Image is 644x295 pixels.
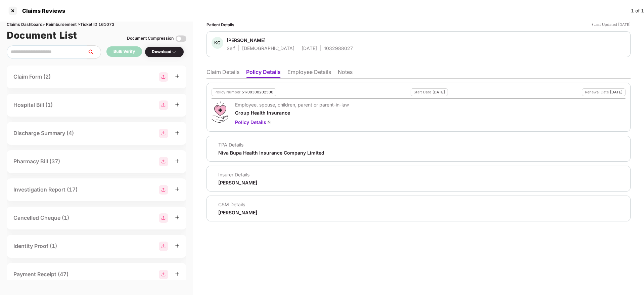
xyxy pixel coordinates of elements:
[242,90,273,94] div: 51709300202500
[13,214,69,222] div: Cancelled Cheque (1)
[206,69,239,78] li: Claim Details
[175,215,180,220] span: plus
[7,28,77,43] h1: Document List
[127,35,174,42] div: Document Compression
[13,242,57,250] div: Identity Proof (1)
[175,130,180,135] span: plus
[212,101,228,123] img: svg+xml;base64,PHN2ZyB4bWxucz0iaHR0cDovL3d3dy53My5vcmcvMjAwMC9zdmciIHdpZHRoPSI0OS4zMiIgaGVpZ2h0PS...
[13,185,78,194] div: Investigation Report (17)
[610,90,623,94] div: [DATE]
[266,120,272,125] img: svg+xml;base64,PHN2ZyBpZD0iQmFjay0yMHgyMCIgeG1sbnM9Imh0dHA6Ly93d3cudzMub3JnLzIwMDAvc3ZnIiB3aWR0aD...
[242,45,294,51] div: [DEMOGRAPHIC_DATA]
[414,90,431,94] div: Start Date
[159,100,168,110] img: svg+xml;base64,PHN2ZyBpZD0iR3JvdXBfMjg4MTMiIGRhdGEtbmFtZT0iR3JvdXAgMjg4MTMiIHhtbG5zPSJodHRwOi8vd3...
[235,119,349,126] div: Policy Details
[218,209,257,216] div: [PERSON_NAME]
[338,69,353,78] li: Notes
[235,110,349,116] div: Group Health Insurance
[159,242,168,251] img: svg+xml;base64,PHN2ZyBpZD0iR3JvdXBfMjg4MTMiIGRhdGEtbmFtZT0iR3JvdXAgMjg4MTMiIHhtbG5zPSJodHRwOi8vd3...
[175,271,180,276] span: plus
[152,49,177,55] div: Download
[175,102,180,107] span: plus
[172,49,177,55] img: svg+xml;base64,PHN2ZyBpZD0iRHJvcGRvd24tMzJ4MzIiIHhtbG5zPSJodHRwOi8vd3d3LnczLm9yZy8yMDAwL3N2ZyIgd2...
[7,22,186,28] div: Claims Dashboard > Reimbursement > Ticket ID 161073
[87,45,101,59] button: search
[175,187,180,192] span: plus
[324,45,353,51] div: 1032988027
[215,90,240,94] div: Policy Number
[235,101,349,108] div: Employee, spouse, children, parent or parent-in-law
[218,141,324,148] div: TPA Details
[227,45,235,51] div: Self
[175,159,180,163] span: plus
[218,201,257,208] div: CSM Details
[13,270,68,279] div: Payment Receipt (47)
[176,33,186,44] img: svg+xml;base64,PHN2ZyBpZD0iVG9nZ2xlLTMyeDMyIiB4bWxucz0iaHR0cDovL3d3dy53My5vcmcvMjAwMC9zdmciIHdpZH...
[218,179,257,186] div: [PERSON_NAME]
[159,72,168,82] img: svg+xml;base64,PHN2ZyBpZD0iR3JvdXBfMjg4MTMiIGRhdGEtbmFtZT0iR3JvdXAgMjg4MTMiIHhtbG5zPSJodHRwOi8vd3...
[591,22,631,28] div: *Last Updated [DATE]
[631,7,644,14] div: 1 of 1
[246,69,281,78] li: Policy Details
[218,150,324,156] div: Niva Bupa Health Insurance Company Limited
[18,7,65,14] div: Claims Reviews
[227,37,266,43] div: [PERSON_NAME]
[302,45,317,51] div: [DATE]
[159,185,168,195] img: svg+xml;base64,PHN2ZyBpZD0iR3JvdXBfMjg4MTMiIGRhdGEtbmFtZT0iR3JvdXAgMjg4MTMiIHhtbG5zPSJodHRwOi8vd3...
[432,90,445,94] div: [DATE]
[585,90,609,94] div: Renewal Date
[113,48,135,55] div: Bulk Verify
[159,157,168,166] img: svg+xml;base64,PHN2ZyBpZD0iR3JvdXBfMjg4MTMiIGRhdGEtbmFtZT0iR3JvdXAgMjg4MTMiIHhtbG5zPSJodHRwOi8vd3...
[212,37,223,49] div: KC
[175,74,180,79] span: plus
[13,129,74,137] div: Discharge Summary (4)
[287,69,331,78] li: Employee Details
[13,101,53,109] div: Hospital Bill (1)
[206,22,234,28] div: Patient Details
[13,73,51,81] div: Claim Form (2)
[159,213,168,223] img: svg+xml;base64,PHN2ZyBpZD0iR3JvdXBfMjg4MTMiIGRhdGEtbmFtZT0iR3JvdXAgMjg4MTMiIHhtbG5zPSJodHRwOi8vd3...
[159,129,168,138] img: svg+xml;base64,PHN2ZyBpZD0iR3JvdXBfMjg4MTMiIGRhdGEtbmFtZT0iR3JvdXAgMjg4MTMiIHhtbG5zPSJodHRwOi8vd3...
[87,49,101,55] span: search
[175,243,180,248] span: plus
[218,171,257,178] div: Insurer Details
[13,157,60,166] div: Pharmacy Bill (37)
[159,270,168,279] img: svg+xml;base64,PHN2ZyBpZD0iR3JvdXBfMjg4MTMiIGRhdGEtbmFtZT0iR3JvdXAgMjg4MTMiIHhtbG5zPSJodHRwOi8vd3...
